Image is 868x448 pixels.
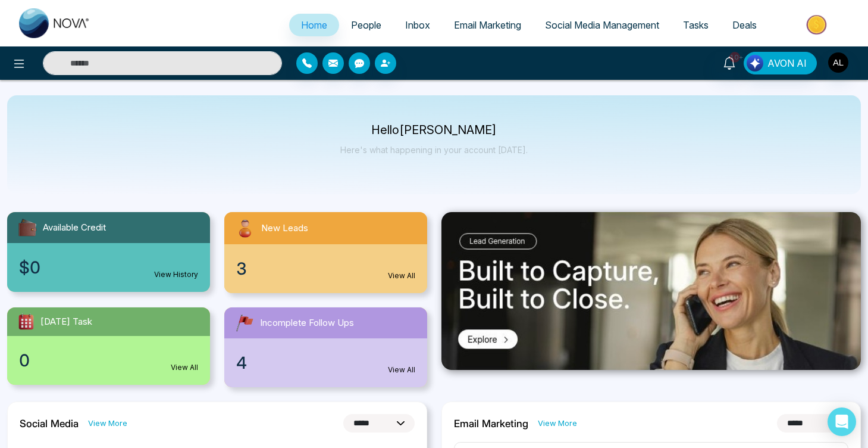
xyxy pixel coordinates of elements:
a: Home [289,14,339,36]
a: View All [388,270,415,281]
a: Email Marketing [442,14,533,36]
img: newLeads.svg [234,217,256,239]
span: 0 [19,348,30,373]
a: View All [388,365,415,375]
img: availableCredit.svg [17,217,38,238]
span: Available Credit [43,221,106,235]
a: Inbox [393,14,442,36]
span: Tasks [683,19,709,31]
a: View More [88,418,127,429]
img: . [441,212,861,371]
span: Social Media Management [545,19,659,31]
span: Email Marketing [454,19,521,31]
span: [DATE] Task [40,315,92,329]
p: Here's what happening in your account [DATE]. [340,145,528,155]
a: New Leads3View All [217,212,434,293]
span: Inbox [405,19,430,31]
a: Incomplete Follow Ups4View All [217,307,434,387]
span: $0 [19,255,40,280]
a: View History [154,269,198,280]
img: User Avatar [828,52,848,73]
img: todayTask.svg [17,312,36,331]
span: AVON AI [767,56,807,70]
h2: Email Marketing [454,418,528,430]
a: Deals [720,14,769,36]
img: Nova CRM Logo [19,8,90,38]
p: Hello [PERSON_NAME] [340,125,528,135]
a: 10+ [715,52,744,73]
img: Market-place.gif [775,11,861,38]
span: 4 [236,350,247,375]
span: New Leads [261,222,308,235]
a: Tasks [671,14,720,36]
span: People [351,19,381,31]
div: Open Intercom Messenger [828,407,856,436]
a: View All [171,362,198,373]
button: AVON AI [744,52,817,74]
span: Incomplete Follow Ups [260,316,354,330]
img: Lead Flow [747,55,763,71]
a: People [339,14,393,36]
img: followUps.svg [234,312,255,334]
a: Social Media Management [533,14,671,36]
span: 3 [236,256,247,281]
h2: Social Media [20,418,79,430]
span: Home [301,19,327,31]
span: 10+ [729,52,740,63]
span: Deals [732,19,757,31]
a: View More [538,418,577,429]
